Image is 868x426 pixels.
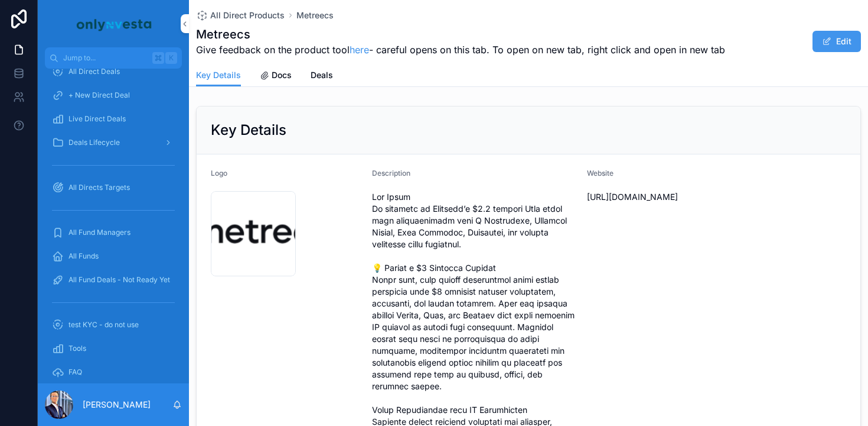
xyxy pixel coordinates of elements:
[68,67,120,76] span: All Direct Deals
[45,222,182,243] a: All Fund Managers
[45,85,182,106] a: + New Direct Deal
[63,53,148,63] span: Jump to...
[68,91,130,100] span: + New Direct Deal
[196,26,725,43] h1: Metreecs
[211,169,227,177] span: Logo
[587,169,614,177] span: Website
[68,138,120,147] span: Deals Lifecycle
[45,269,182,291] a: All Fund Deals - Not Ready Yet
[196,64,241,87] a: Key Details
[68,183,130,192] span: All Directs Targets
[68,228,130,237] span: All Fund Managers
[196,43,725,57] span: Give feedback on the product tool - careful opens on this tab. To open on new tab, right click an...
[260,64,292,88] a: Docs
[45,132,182,153] a: Deals Lifecycle
[296,9,334,21] a: Metreecs
[272,69,292,81] span: Docs
[38,69,189,383] div: scrollable content
[210,9,285,21] span: All Direct Products
[587,191,792,203] span: [URL][DOMAIN_NAME]
[68,251,99,261] span: All Funds
[45,362,182,383] a: FAQ
[83,399,151,411] p: [PERSON_NAME]
[68,275,170,285] span: All Fund Deals - Not Ready Yet
[68,320,139,330] span: test KYC - do not use
[45,47,182,69] button: Jump to...K
[196,9,285,21] a: All Direct Products
[45,61,182,82] a: All Direct Deals
[68,344,86,353] span: Tools
[68,367,82,377] span: FAQ
[45,246,182,267] a: All Funds
[372,169,410,177] span: Description
[812,31,861,52] button: Edit
[45,338,182,359] a: Tools
[350,44,369,56] a: here
[211,121,286,140] h2: Key Details
[167,53,176,63] span: K
[74,14,152,33] img: App logo
[311,64,333,88] a: Deals
[68,114,126,124] span: Live Direct Deals
[45,314,182,335] a: test KYC - do not use
[196,69,241,81] span: Key Details
[45,177,182,198] a: All Directs Targets
[45,108,182,130] a: Live Direct Deals
[311,69,333,81] span: Deals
